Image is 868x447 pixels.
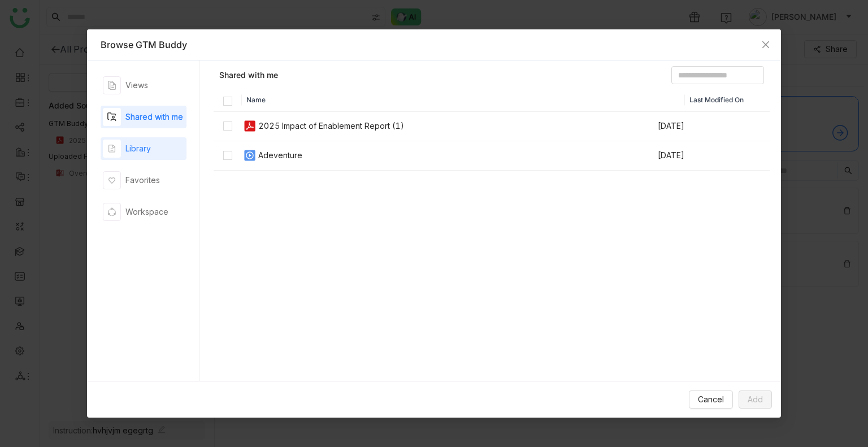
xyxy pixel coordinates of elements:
[750,29,781,60] button: Close
[739,390,772,409] button: Add
[125,111,183,123] div: Shared with me
[101,38,768,51] div: Browse GTM Buddy
[258,120,404,132] div: 2025 Impact of Enablement Report (1)
[698,393,724,406] span: Cancel
[125,142,151,155] div: Library
[243,119,257,133] img: pdf.svg
[258,149,302,162] div: Adeventure
[685,89,770,112] th: Last Modified On
[689,390,733,409] button: Cancel
[657,141,741,171] td: [DATE]
[125,206,168,218] div: Workspace
[657,112,741,141] td: [DATE]
[125,174,160,186] div: Favorites
[125,79,148,92] div: Views
[243,149,257,162] img: mp4.svg
[242,89,685,112] th: Name
[219,70,278,81] a: Shared with me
